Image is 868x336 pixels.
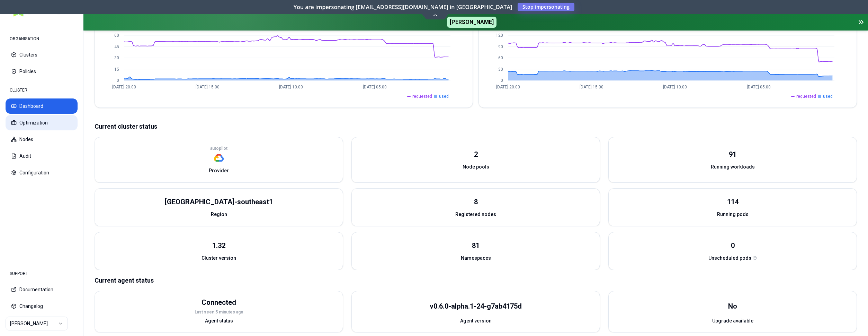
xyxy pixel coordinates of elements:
span: Provider [209,167,229,174]
span: Registered nodes [455,211,496,218]
tspan: 120 [496,33,503,38]
div: 81 [472,241,480,250]
tspan: [DATE] 15:00 [196,85,220,89]
tspan: [DATE] 15:00 [580,85,603,89]
div: CLUSTER [6,83,78,97]
div: ORGANISATION [6,32,78,46]
p: Current cluster status [95,122,857,131]
tspan: 15 [114,67,119,72]
div: 91 [729,149,736,159]
span: Running pods [717,211,749,218]
div: 0 [731,241,735,250]
button: Optimization [6,115,78,130]
tspan: [DATE] 10:00 [279,85,303,89]
div: [GEOGRAPHIC_DATA]-southeast1 [165,197,273,207]
tspan: [DATE] 20:00 [112,85,136,89]
div: SUPPORT [6,267,78,281]
div: 114 [727,197,739,207]
tspan: 30 [498,67,503,72]
div: Connected [202,298,236,307]
button: Audit [6,148,78,164]
span: Agent version [460,317,492,324]
button: Dashboard [6,98,78,114]
tspan: [DATE] 05:00 [747,85,771,89]
p: Current agent status [95,276,857,285]
span: Upgrade available [712,317,753,324]
span: Node pools [463,163,489,170]
button: Clusters [6,47,78,62]
span: used [823,94,833,99]
span: Region [211,211,227,218]
tspan: 45 [114,44,119,49]
div: No [728,301,737,311]
div: 2 [474,149,478,159]
span: Running workloads [711,163,755,170]
div: 1.32 [212,241,225,250]
div: gcp [210,146,227,163]
button: Policies [6,64,78,79]
div: v0.6.0-alpha.1-24-g7ab4175d [430,301,522,311]
button: Nodes [6,132,78,147]
tspan: 30 [114,55,119,60]
img: gcp [214,153,224,163]
span: used [439,94,449,99]
div: 8 [474,197,478,207]
tspan: 0 [117,78,119,83]
button: Documentation [6,282,78,297]
tspan: 90 [498,44,503,49]
tspan: [DATE] 10:00 [663,85,687,89]
tspan: 60 [498,55,503,60]
div: Last seen: 5 minutes ago [195,309,243,315]
tspan: 0 [501,78,503,83]
button: Changelog [6,299,78,314]
span: requested [412,94,432,99]
div: australia-southeast1 [165,197,273,207]
span: Unscheduled pods [708,255,751,261]
span: Namespaces [461,255,491,261]
span: Agent status [205,317,233,324]
button: Configuration [6,165,78,180]
tspan: [DATE] 05:00 [363,85,387,89]
tspan: [DATE] 20:00 [496,85,520,89]
span: [PERSON_NAME] [447,17,496,28]
span: requested [796,94,816,99]
p: autopilot [210,146,227,151]
tspan: 60 [114,33,119,38]
span: Cluster version [202,255,236,261]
